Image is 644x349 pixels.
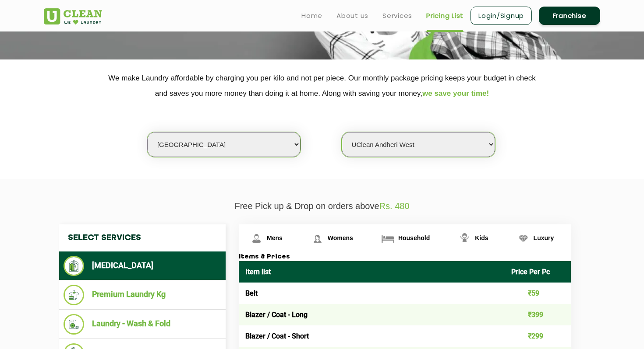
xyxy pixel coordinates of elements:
[471,7,532,25] a: Login/Signup
[422,89,489,98] span: we save your time!
[64,256,221,276] li: [MEDICAL_DATA]
[64,285,84,305] img: Premium Laundry Kg
[539,7,600,25] a: Franchise
[336,10,368,21] a: About us
[380,231,396,246] img: Household
[64,285,221,305] li: Premium Laundry Kg
[64,256,84,276] img: Dry Cleaning
[505,261,571,283] th: Price Per Pc
[249,231,264,246] img: Mens
[239,253,571,261] h3: Items & Prices
[64,314,221,335] li: Laundry - Wash & Fold
[426,10,464,21] a: Pricing List
[239,304,505,325] td: Blazer / Coat - Long
[44,8,102,24] img: UClean Laundry and Dry Cleaning
[534,234,554,241] span: Luxury
[301,10,322,21] a: Home
[310,231,325,246] img: Womens
[328,234,353,241] span: Womens
[505,283,571,304] td: ₹59
[505,304,571,325] td: ₹399
[516,231,531,246] img: Luxury
[44,70,600,101] p: We make Laundry affordable by charging you per kilo and not per piece. Our monthly package pricin...
[59,224,226,251] h4: Select Services
[505,325,571,347] td: ₹299
[398,234,430,241] span: Household
[44,201,600,211] p: Free Pick up & Drop on orders above
[239,261,505,283] th: Item list
[475,234,488,241] span: Kids
[239,283,505,304] td: Belt
[239,325,505,347] td: Blazer / Coat - Short
[267,234,283,241] span: Mens
[379,201,410,211] span: Rs. 480
[457,231,472,246] img: Kids
[64,314,84,335] img: Laundry - Wash & Fold
[382,10,412,21] a: Services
